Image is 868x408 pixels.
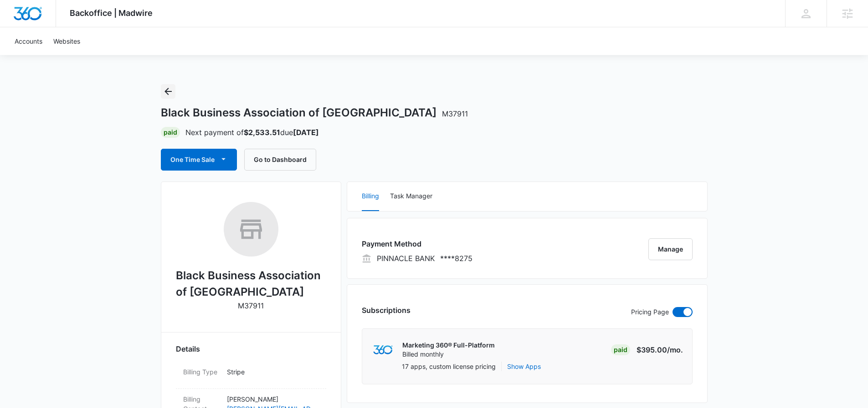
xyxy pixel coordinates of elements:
[373,345,393,355] img: marketing360Logo
[227,367,319,377] p: Stripe
[185,127,319,138] p: Next payment of due
[244,128,280,137] strong: $2,533.51
[9,27,48,55] a: Accounts
[161,149,237,171] button: One Time Sale
[390,182,432,211] button: Task Manager
[611,344,630,355] div: Paid
[238,300,264,311] p: M37911
[402,350,495,359] p: Billed monthly
[648,238,693,260] button: Manage
[637,344,683,355] p: $395.00
[161,84,175,99] button: Back
[442,109,468,118] span: M37911
[70,8,153,18] span: Backoffice | Madwire
[176,267,326,300] h2: Black Business Association of [GEOGRAPHIC_DATA]
[631,307,669,317] p: Pricing Page
[227,394,319,404] p: [PERSON_NAME]
[293,128,319,137] strong: [DATE]
[377,253,435,264] p: PINNACLE BANK
[507,362,541,371] button: Show Apps
[176,362,326,389] div: Billing TypeStripe
[667,345,683,354] span: /mo.
[161,127,180,138] div: Paid
[176,343,200,354] span: Details
[244,149,316,171] button: Go to Dashboard
[362,305,411,316] h3: Subscriptions
[362,182,379,211] button: Billing
[402,341,495,350] p: Marketing 360® Full-Platform
[362,238,473,249] h3: Payment Method
[183,367,220,377] dt: Billing Type
[161,106,468,120] h1: Black Business Association of [GEOGRAPHIC_DATA]
[402,362,496,371] p: 17 apps, custom license pricing
[48,27,86,55] a: Websites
